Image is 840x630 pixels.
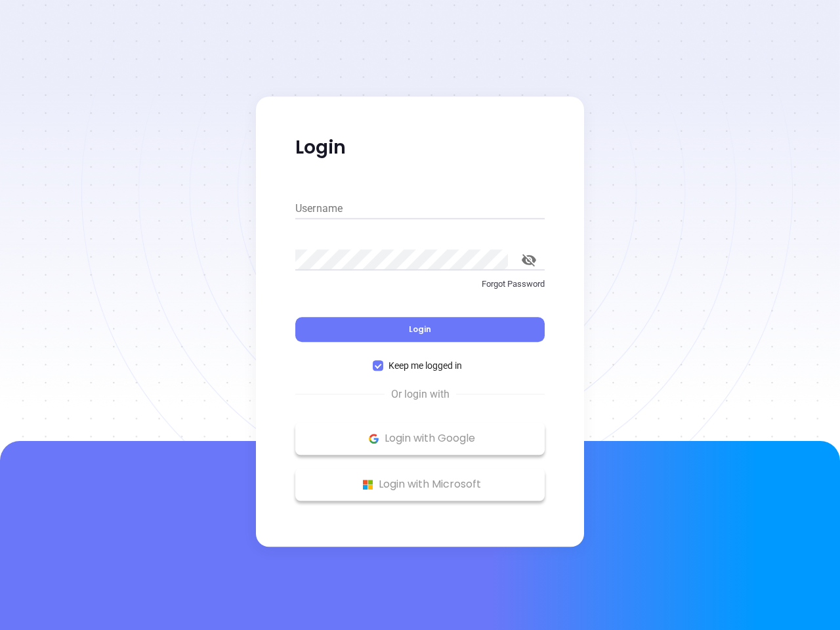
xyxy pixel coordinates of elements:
p: Login with Google [302,429,538,448]
p: Login with Microsoft [302,474,538,494]
span: Or login with [385,387,456,402]
button: toggle password visibility [513,244,545,276]
img: Microsoft Logo [360,476,376,493]
p: Login [295,136,545,159]
a: Forgot Password [295,278,545,301]
button: Google Logo Login with Google [295,422,545,455]
button: Login [295,317,545,342]
p: Forgot Password [295,278,545,291]
img: Google Logo [366,430,382,447]
span: Login [409,324,431,335]
button: Microsoft Logo Login with Microsoft [295,468,545,501]
span: Keep me logged in [383,358,467,373]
